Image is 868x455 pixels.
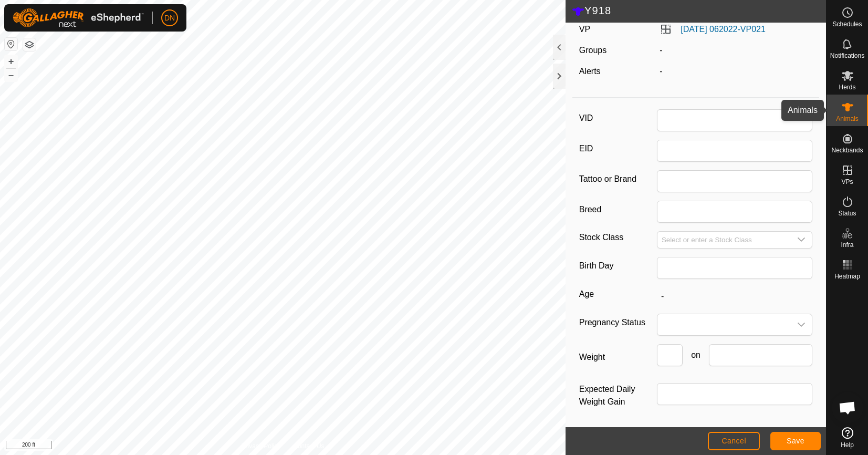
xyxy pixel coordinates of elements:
label: Stock Class [579,231,657,244]
button: Cancel [708,432,760,450]
span: Herds [839,84,855,90]
label: Expected Daily Weight Gain [579,383,657,408]
label: Pregnancy Status [579,314,657,332]
a: [DATE] 062022-VP021 [681,25,766,34]
label: EID [579,140,657,158]
span: Save [787,437,804,445]
label: Tattoo or Brand [579,170,657,188]
div: - [655,44,817,57]
span: Schedules [832,21,862,27]
span: Notifications [830,53,864,59]
label: Age [579,287,657,301]
span: Heatmap [834,273,860,280]
a: Contact Us [293,441,324,451]
label: VID [579,109,657,127]
span: Cancel [721,437,746,445]
label: VP [579,25,590,34]
a: Help [827,423,868,452]
button: Reset Map [5,38,17,50]
span: Neckbands [831,147,863,153]
label: Birth Day [579,257,657,275]
span: VPs [841,179,853,185]
button: Save [770,432,821,450]
div: Open chat [832,392,863,423]
span: Status [838,210,856,216]
label: Alerts [579,67,601,76]
label: Groups [579,46,606,55]
span: Help [841,442,854,448]
img: Gallagher Logo [13,8,144,27]
label: Breed [579,201,657,219]
span: on [683,349,708,361]
button: – [5,69,17,81]
div: dropdown trigger [791,232,812,248]
div: - [655,65,817,78]
input: Select or enter a Stock Class [657,232,791,248]
button: + [5,55,17,68]
span: Infra [841,242,853,248]
div: dropdown trigger [791,314,812,335]
h2: Y918 [572,4,826,18]
span: DN [164,13,175,24]
label: Weight [579,344,657,370]
a: Privacy Policy [242,441,281,451]
button: Map Layers [23,38,36,51]
span: Animals [836,116,859,122]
